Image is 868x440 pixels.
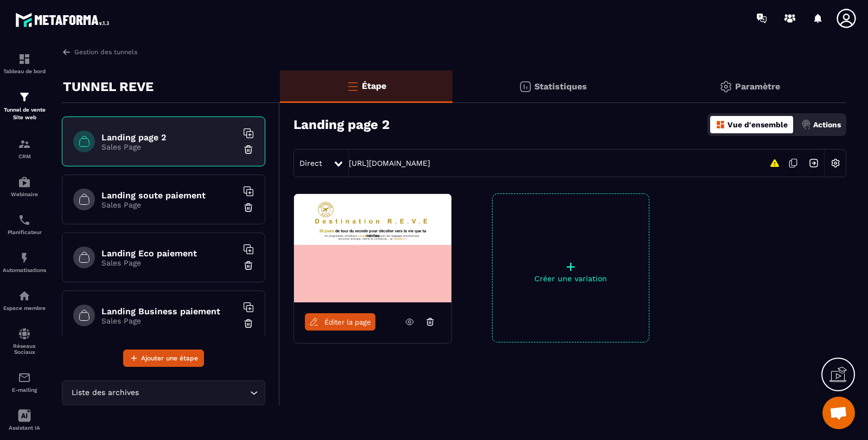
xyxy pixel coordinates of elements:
[3,106,46,121] p: Tunnel de vente Site web
[18,327,31,340] img: social-network
[62,380,265,405] div: Search for option
[123,350,204,367] button: Ajouter une étape
[3,44,46,82] a: formationformationTableau de bord
[3,205,46,243] a: schedulerschedulerPlanificateur
[18,53,31,66] img: formation
[18,371,31,384] img: email
[3,191,46,197] p: Webinaire
[349,159,430,167] a: [URL][DOMAIN_NAME]
[101,143,237,151] p: Sales Page
[18,138,31,151] img: formation
[3,401,46,439] a: Assistant IA
[62,47,72,57] img: arrow
[101,316,237,325] p: Sales Page
[803,153,824,173] img: arrow-next.bcc2205e.svg
[3,425,46,431] p: Assistant IA
[101,306,237,316] h6: Landing Business paiement
[346,80,359,93] img: bars-o.4a397970.svg
[18,90,31,103] img: formation
[18,176,31,189] img: automations
[3,229,46,235] p: Planificateur
[62,47,137,57] a: Gestion des tunnels
[3,167,46,205] a: automationsautomationsWebinaire
[69,387,141,399] span: Liste des archives
[727,120,788,129] p: Vue d'ensemble
[63,76,154,98] p: TUNNEL REVE
[3,363,46,401] a: emailemailE-mailing
[3,305,46,311] p: Espace membre
[101,258,237,267] p: Sales Page
[519,80,532,93] img: stats.20deebd0.svg
[141,387,247,399] input: Search for option
[18,213,31,227] img: scheduler
[3,319,46,363] a: social-networksocial-networkRéseaux Sociaux
[324,318,371,326] span: Éditer la page
[716,120,725,130] img: dashboard-orange.40269519.svg
[362,81,386,91] p: Étape
[101,132,237,143] h6: Landing page 2
[825,153,846,173] img: setting-w.858f3a88.svg
[299,159,322,167] span: Direct
[243,260,254,271] img: trash
[3,281,46,319] a: automationsautomationsEspace membre
[801,120,811,130] img: actions.d6e523a2.png
[3,243,46,281] a: automationsautomationsAutomatisations
[18,251,31,264] img: automations
[305,313,375,331] a: Éditer la page
[18,289,31,302] img: automations
[3,267,46,273] p: Automatisations
[493,259,649,274] p: +
[243,318,254,329] img: trash
[3,130,46,167] a: formationformationCRM
[294,194,451,302] img: image
[101,200,237,209] p: Sales Page
[3,82,46,130] a: formationformationTunnel de vente Site web
[243,202,254,213] img: trash
[3,343,46,355] p: Réseaux Sociaux
[3,387,46,393] p: E-mailing
[3,153,46,159] p: CRM
[243,144,254,155] img: trash
[822,397,855,429] div: Ouvrir le chat
[293,117,390,132] h3: Landing page 2
[735,81,780,92] p: Paramètre
[3,68,46,74] p: Tableau de bord
[493,274,649,283] p: Créer une variation
[813,120,841,129] p: Actions
[101,190,237,200] h6: Landing soute paiement
[719,80,732,93] img: setting-gr.5f69749f.svg
[15,10,113,30] img: logo
[141,353,198,364] span: Ajouter une étape
[101,248,237,258] h6: Landing Eco paiement
[534,81,587,92] p: Statistiques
